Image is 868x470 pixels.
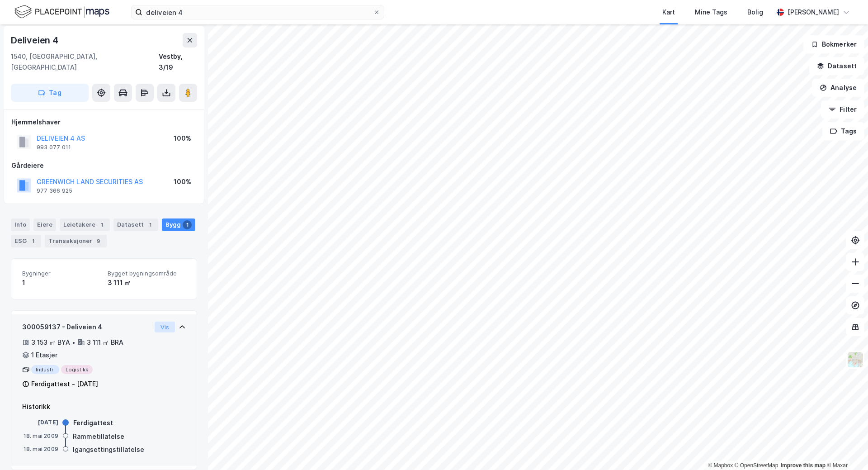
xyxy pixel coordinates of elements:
[22,401,186,412] div: Historikk
[108,270,186,277] span: Bygget bygningsområde
[11,33,60,47] div: Deliveien 4
[22,277,100,288] div: 1
[31,379,98,389] div: Ferdigattest - [DATE]
[747,7,763,18] div: Bolig
[788,7,839,18] div: [PERSON_NAME]
[142,5,373,19] input: Søk på adresse, matrikkel, gårdeiere, leietakere eller personer
[812,79,864,97] button: Analyse
[22,445,58,453] div: 18. mai 2009
[662,7,675,18] div: Kart
[22,270,100,277] span: Bygninger
[809,57,864,75] button: Datasett
[31,337,70,348] div: 3 153 ㎡ BYA
[37,144,71,151] div: 993 077 011
[183,220,192,229] div: 1
[11,218,30,231] div: Info
[73,444,144,455] div: Igangsettingstillatelse
[174,133,191,144] div: 100%
[87,337,123,348] div: 3 111 ㎡ BRA
[31,350,57,361] div: 1 Etasjer
[37,187,72,195] div: 977 366 925
[735,462,778,469] a: OpenStreetMap
[22,418,58,427] div: [DATE]
[803,35,864,53] button: Bokmerker
[45,235,107,247] div: Transaksjoner
[73,418,113,428] div: Ferdigattest
[97,220,106,229] div: 1
[11,84,89,102] button: Tag
[159,51,197,73] div: Vestby, 3/19
[113,218,158,231] div: Datasett
[781,462,826,469] a: Improve this map
[22,322,151,332] div: 300059137 - Deliveien 4
[821,100,864,119] button: Filter
[174,176,191,187] div: 100%
[60,218,110,231] div: Leietakere
[22,432,58,440] div: 18. mai 2009
[822,122,864,140] button: Tags
[14,4,109,20] img: logo.f888ab2527a4732fd821a326f86c7f29.svg
[72,339,75,346] div: •
[823,427,868,470] iframe: Chat Widget
[108,277,186,288] div: 3 111 ㎡
[33,218,56,231] div: Eiere
[11,160,197,171] div: Gårdeiere
[11,51,159,73] div: 1540, [GEOGRAPHIC_DATA], [GEOGRAPHIC_DATA]
[146,220,155,229] div: 1
[847,351,864,368] img: Z
[162,218,195,231] div: Bygg
[708,462,733,469] a: Mapbox
[28,237,38,246] div: 1
[73,431,124,442] div: Rammetillatelse
[11,117,197,128] div: Hjemmelshaver
[695,7,727,18] div: Mine Tags
[11,235,41,247] div: ESG
[155,322,175,332] button: Vis
[94,237,103,246] div: 9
